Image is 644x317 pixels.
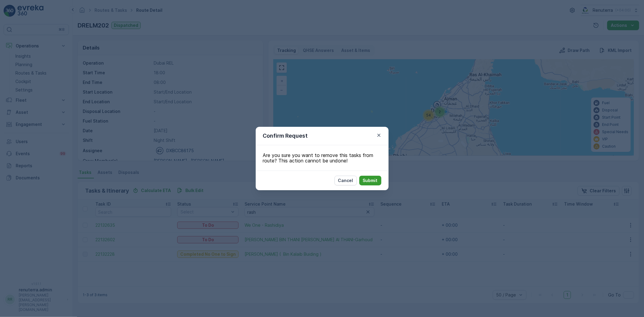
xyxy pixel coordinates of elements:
button: Cancel [335,176,357,185]
p: Cancel [338,178,353,184]
p: Submit [363,178,378,184]
button: Submit [359,176,381,185]
div: Are you sure you want to remove this tasks from route? This action cannot be undone! [256,145,389,171]
p: Confirm Request [263,132,308,140]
